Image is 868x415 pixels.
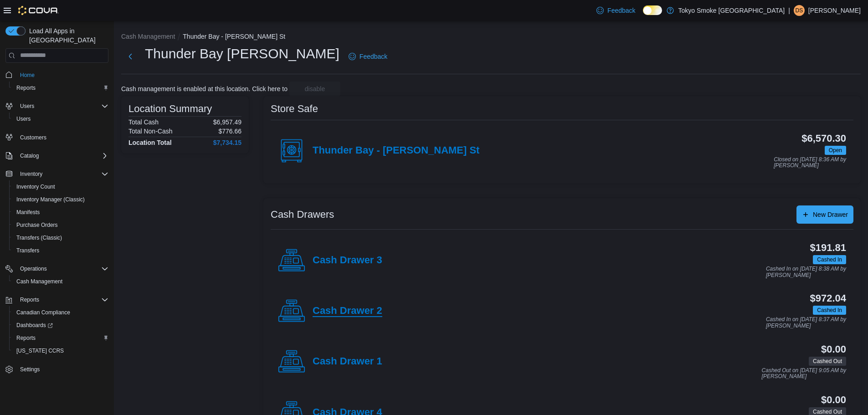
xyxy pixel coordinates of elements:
[16,247,39,254] span: Transfers
[313,255,382,266] h4: Cash Drawer 3
[9,206,112,219] button: Manifests
[825,146,846,155] span: Open
[821,344,846,355] h3: $0.00
[9,219,112,231] button: Purchase Orders
[9,332,112,344] button: Reports
[128,118,159,126] h6: Total Cash
[2,149,112,162] button: Catalog
[16,364,108,375] span: Settings
[16,209,40,216] span: Manifests
[813,306,846,315] span: Cashed In
[808,5,861,16] p: [PERSON_NAME]
[2,68,112,82] button: Home
[289,82,340,96] button: disable
[13,276,108,287] span: Cash Management
[13,181,108,192] span: Inventory Count
[813,357,842,365] span: Cashed Out
[13,333,108,343] span: Reports
[13,245,43,256] a: Transfers
[678,5,785,16] p: Tokyo Smoke [GEOGRAPHIC_DATA]
[16,169,46,179] button: Inventory
[128,139,172,146] h4: Location Total
[20,152,39,159] span: Catalog
[774,157,846,169] p: Closed on [DATE] 8:36 AM by [PERSON_NAME]
[313,305,382,317] h4: Cash Drawer 2
[13,320,56,331] a: Dashboards
[2,293,112,306] button: Reports
[145,45,339,63] h1: Thunder Bay [PERSON_NAME]
[16,364,43,375] a: Settings
[607,6,635,15] span: Feedback
[766,266,846,278] p: Cashed In on [DATE] 8:38 AM by [PERSON_NAME]
[810,293,846,304] h3: $972.04
[121,85,288,92] p: Cash management is enabled at this location. Click here to
[20,134,46,141] span: Customers
[20,102,34,110] span: Users
[13,320,108,331] span: Dashboards
[20,366,40,373] span: Settings
[13,113,34,124] a: Users
[305,84,325,93] span: disable
[9,306,112,319] button: Canadian Compliance
[16,263,51,274] button: Operations
[16,115,31,123] span: Users
[16,309,70,316] span: Canadian Compliance
[16,347,64,354] span: [US_STATE] CCRS
[13,207,43,218] a: Manifests
[809,357,846,366] span: Cashed Out
[13,345,67,356] a: [US_STATE] CCRS
[20,170,42,178] span: Inventory
[13,345,108,356] span: Washington CCRS
[13,307,74,318] a: Canadian Compliance
[345,47,391,66] a: Feedback
[817,306,842,314] span: Cashed In
[13,194,88,205] a: Inventory Manager (Classic)
[16,169,108,179] span: Inventory
[796,5,803,16] span: DS
[18,6,59,15] img: Cova
[16,334,36,342] span: Reports
[16,101,38,112] button: Users
[16,221,58,229] span: Purchase Orders
[20,72,35,79] span: Home
[13,181,59,192] a: Inventory Count
[313,145,479,157] h4: Thunder Bay - [PERSON_NAME] St
[9,275,112,288] button: Cash Management
[2,168,112,180] button: Inventory
[801,133,846,144] h3: $6,570.30
[762,368,846,380] p: Cashed Out on [DATE] 9:05 AM by [PERSON_NAME]
[16,150,108,161] span: Catalog
[2,100,112,113] button: Users
[9,344,112,357] button: [US_STATE] CCRS
[9,244,112,257] button: Transfers
[13,82,108,93] span: Reports
[13,113,108,124] span: Users
[2,363,112,376] button: Settings
[829,146,842,154] span: Open
[2,262,112,275] button: Operations
[213,118,241,126] p: $6,957.49
[271,209,334,220] h3: Cash Drawers
[9,82,112,94] button: Reports
[2,131,112,144] button: Customers
[128,103,212,114] h3: Location Summary
[121,47,139,66] button: Next
[593,1,639,20] a: Feedback
[643,5,662,15] input: Dark Mode
[20,296,39,303] span: Reports
[13,207,108,218] span: Manifests
[13,232,108,243] span: Transfers (Classic)
[796,205,853,224] button: New Drawer
[16,294,43,305] button: Reports
[313,356,382,368] h4: Cash Drawer 1
[788,5,790,16] p: |
[9,231,112,244] button: Transfers (Classic)
[13,245,108,256] span: Transfers
[13,220,108,231] span: Purchase Orders
[16,322,53,329] span: Dashboards
[13,333,39,343] a: Reports
[813,255,846,264] span: Cashed In
[810,242,846,253] h3: $191.81
[13,276,66,287] a: Cash Management
[9,113,112,125] button: Users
